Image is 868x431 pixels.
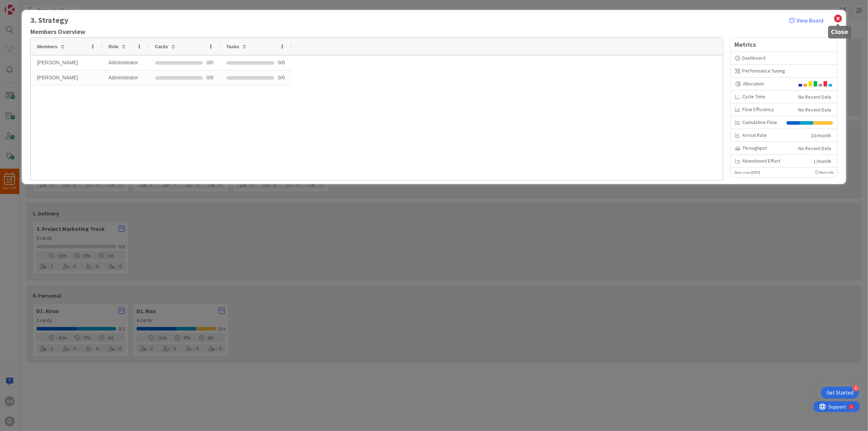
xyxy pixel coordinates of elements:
[278,56,285,70] span: 0 / 0
[206,56,213,70] div: 0/0
[30,16,790,25] b: 3. Strategy
[811,132,831,139] div: 10/month
[827,389,853,396] div: Get Started
[735,119,783,126] div: Cumulative Flow
[15,1,33,10] span: Support
[206,71,213,85] div: 0/0
[30,28,724,35] h2: Members Overview
[226,44,239,49] span: Tasks
[735,157,808,165] div: Abandoned Effort
[31,55,102,70] div: [PERSON_NAME]
[735,132,805,139] div: Arrival Rate
[798,93,831,101] div: No Recent Data
[278,71,285,85] span: 0 / 0
[734,170,760,175] p: Data since [DATE]
[102,70,149,85] div: Administrator
[735,106,793,113] div: Flow Efficiency
[813,157,831,165] div: 1/month
[853,385,859,391] div: 4
[831,29,849,35] h5: Close
[735,144,793,152] div: Throughput
[37,3,39,9] div: 1
[155,44,168,49] span: Cards
[798,144,831,152] div: No Recent Data
[31,70,102,85] div: [PERSON_NAME]
[735,80,794,88] div: Allocation
[798,106,831,114] div: No Recent Data
[37,44,58,49] span: Members
[735,54,833,62] div: Dashboard
[102,55,149,70] div: Administrator
[735,67,833,75] div: Performance Tuning
[734,40,834,49] span: Metrics
[789,16,823,25] a: View Board
[735,93,793,100] div: Cycle Time
[821,387,859,399] div: Open Get Started checklist, remaining modules: 4
[815,170,834,175] p: More Info
[109,44,119,49] span: Role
